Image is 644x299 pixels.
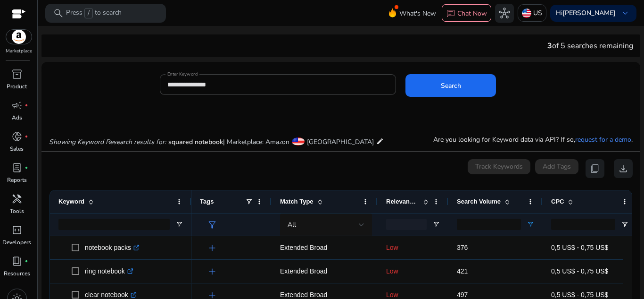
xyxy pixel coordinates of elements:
p: Developers [2,238,31,247]
p: Extended Broad [280,238,369,257]
button: download [614,159,633,178]
span: fiber_manual_record [25,259,28,263]
p: Extended Broad [280,262,369,281]
button: hub [495,4,514,23]
img: us.svg [522,9,531,18]
span: campaign [11,100,23,111]
p: notebook packs [85,238,140,257]
p: Tools [10,207,24,215]
span: Search Volume [457,198,501,205]
span: fiber_manual_record [25,103,28,107]
p: Press to search [66,8,122,18]
a: request for a demo [575,135,631,144]
button: chatChat Now [442,4,491,22]
button: Open Filter Menu [621,221,628,228]
p: Ads [12,113,22,122]
span: fiber_manual_record [25,166,28,170]
button: Open Filter Menu [527,221,534,228]
mat-icon: edit [376,136,384,147]
span: | Marketplace: Amazon [223,137,289,146]
p: Marketplace [6,48,32,55]
span: Relevance Score [386,198,419,205]
span: 0,5 US$ - 0,75 US$ [551,244,608,251]
span: lab_profile [11,162,23,173]
span: filter_alt [206,219,218,231]
span: inventory_2 [11,68,23,80]
input: Search Volume Filter Input [457,219,521,230]
button: Open Filter Menu [432,221,440,228]
span: 421 [457,267,468,275]
mat-label: Enter Keyword [167,71,198,77]
p: Low [386,262,440,281]
span: chat [446,9,455,18]
span: All [288,220,296,229]
span: 376 [457,244,468,251]
p: Chat Now [457,9,487,18]
p: ring notebook [85,262,133,281]
span: CPC [551,198,564,205]
span: add [206,242,218,254]
span: 0,5 US$ - 0,75 US$ [551,267,608,275]
button: Search [405,74,496,97]
input: CPC Filter Input [551,219,615,230]
button: Open Filter Menu [175,221,183,228]
span: squared notebook [168,137,223,146]
span: What's New [399,5,436,22]
p: Product [7,82,27,91]
b: [PERSON_NAME] [562,9,616,17]
span: fiber_manual_record [25,135,28,138]
span: book_4 [11,256,23,267]
span: [GEOGRAPHIC_DATA] [307,137,374,146]
span: download [618,163,629,174]
span: Keyword [58,198,84,205]
span: Match Type [280,198,314,205]
span: 497 [457,291,468,299]
span: donut_small [11,131,23,142]
span: / [84,8,93,18]
p: Sales [10,145,24,153]
i: Showing Keyword Research results for: [49,137,166,146]
span: handyman [11,193,23,205]
span: code_blocks [11,224,23,236]
span: 0,5 US$ - 0,75 US$ [551,291,608,299]
span: add [206,266,218,277]
p: Resources [4,269,30,278]
span: keyboard_arrow_down [619,8,631,19]
p: Low [386,238,440,257]
p: Are you looking for Keyword data via API? If so, . [433,135,633,145]
p: US [533,5,542,21]
p: Hi [556,10,616,17]
p: Reports [7,176,27,184]
img: amazon.svg [6,30,32,44]
input: Keyword Filter Input [58,219,170,230]
span: search [53,8,64,19]
div: of 5 searches remaining [547,40,633,51]
span: Search [441,81,461,91]
span: 3 [547,41,552,51]
span: hub [499,8,510,19]
span: Tags [200,198,214,205]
